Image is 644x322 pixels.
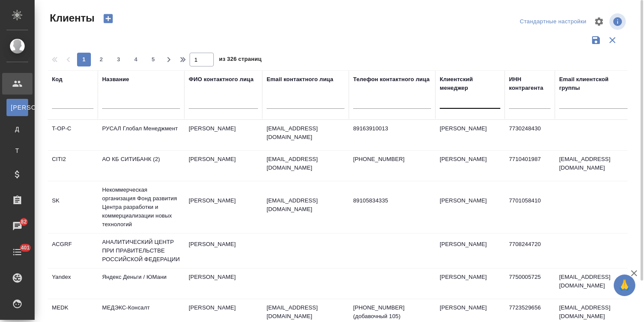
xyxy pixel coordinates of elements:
[435,268,505,299] td: [PERSON_NAME]
[6,142,28,159] a: Т
[129,55,143,64] span: 4
[555,151,633,181] td: [EMAIL_ADDRESS][DOMAIN_NAME]
[353,155,431,164] p: [PHONE_NUMBER]
[435,120,505,150] td: [PERSON_NAME]
[48,236,98,266] td: ACGRF
[509,75,551,92] div: ИНН контрагента
[267,155,345,172] p: [EMAIL_ADDRESS][DOMAIN_NAME]
[555,268,633,299] td: [EMAIL_ADDRESS][DOMAIN_NAME]
[16,243,35,252] span: 401
[505,151,555,181] td: 7710401987
[435,151,505,181] td: [PERSON_NAME]
[184,120,262,150] td: [PERSON_NAME]
[16,218,32,226] span: 82
[559,75,628,92] div: Email клиентской группы
[98,268,184,299] td: Яндекс Деньги / ЮМани
[98,11,119,26] button: Создать
[2,215,32,237] a: 82
[267,75,333,84] div: Email контактного лица
[6,99,28,116] a: [PERSON_NAME]
[505,236,555,266] td: 7708244720
[267,303,345,321] p: [EMAIL_ADDRESS][DOMAIN_NAME]
[129,53,143,66] button: 4
[353,124,431,133] p: 89163910013
[6,120,28,138] a: Д
[48,268,98,299] td: Yandex
[589,11,609,32] span: Настроить таблицу
[146,53,160,66] button: 5
[52,75,62,84] div: Код
[184,268,262,299] td: [PERSON_NAME]
[48,151,98,181] td: CITI2
[219,54,261,66] span: из 326 страниц
[11,103,24,112] span: [PERSON_NAME]
[146,55,160,64] span: 5
[609,13,628,30] span: Посмотреть информацию
[353,196,431,205] p: 89105834335
[617,276,632,294] span: 🙏
[98,120,184,150] td: РУСАЛ Глобал Менеджмент
[102,75,129,84] div: Название
[94,53,108,66] button: 2
[505,268,555,299] td: 7750005725
[353,303,431,321] p: [PHONE_NUMBER] (добавочный 105)
[435,236,505,266] td: [PERSON_NAME]
[48,11,94,25] span: Клиенты
[435,192,505,222] td: [PERSON_NAME]
[267,196,345,214] p: [EMAIL_ADDRESS][DOMAIN_NAME]
[518,15,589,28] div: split button
[112,55,126,64] span: 3
[184,151,262,181] td: [PERSON_NAME]
[267,124,345,142] p: [EMAIL_ADDRESS][DOMAIN_NAME]
[189,75,254,84] div: ФИО контактного лица
[48,120,98,150] td: T-OP-C
[505,192,555,222] td: 7701058410
[11,146,24,155] span: Т
[440,75,500,92] div: Клиентский менеджер
[112,53,126,66] button: 3
[94,55,108,64] span: 2
[588,32,604,48] button: Сохранить фильтры
[98,151,184,181] td: АО КБ СИТИБАНК (2)
[353,75,430,84] div: Телефон контактного лица
[505,120,555,150] td: 7730248430
[184,192,262,222] td: [PERSON_NAME]
[48,192,98,222] td: SK
[184,236,262,266] td: [PERSON_NAME]
[614,275,635,296] button: 🙏
[2,241,32,263] a: 401
[98,234,184,268] td: АНАЛИТИЧЕСКИЙ ЦЕНТР ПРИ ПРАВИТЕЛЬСТВЕ РОССИЙСКОЙ ФЕДЕРАЦИИ
[604,32,621,48] button: Сбросить фильтры
[98,181,184,233] td: Некоммерческая организация Фонд развития Центра разработки и коммерциализации новых технологий
[11,125,24,133] span: Д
